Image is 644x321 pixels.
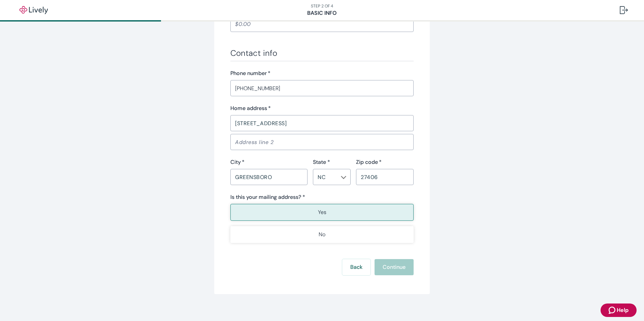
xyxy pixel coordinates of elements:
input: Address line 1 [230,116,414,130]
h3: Contact info [230,48,414,58]
svg: Chevron icon [341,175,346,180]
button: Log out [614,2,633,18]
button: Open [340,174,347,181]
p: Yes [318,208,326,216]
button: Back [342,259,371,275]
label: Phone number [230,69,270,77]
button: Yes [230,204,414,221]
input: $0.00 [230,17,414,31]
input: City [230,170,308,184]
span: Help [617,306,629,314]
img: Lively [15,6,53,14]
p: No [319,230,325,239]
label: Zip code [356,158,382,166]
input: Address line 2 [230,135,414,149]
button: Zendesk support iconHelp [601,304,637,317]
label: State * [313,158,330,166]
label: Is this your mailing address? * [230,193,305,201]
input: (555) 555-5555 [230,81,414,95]
input: -- [315,172,337,182]
input: Zip code [356,170,414,184]
label: Home address [230,104,271,112]
svg: Zendesk support icon [609,306,617,314]
label: City [230,158,245,166]
button: No [230,226,414,243]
